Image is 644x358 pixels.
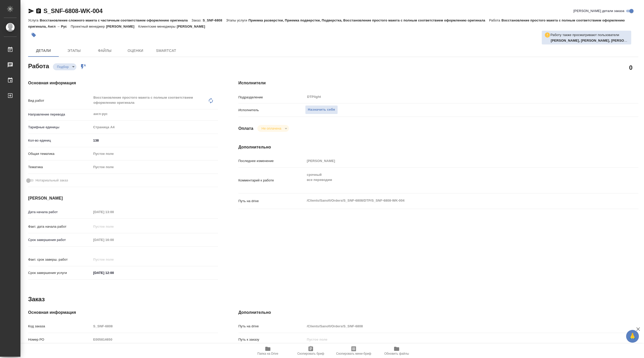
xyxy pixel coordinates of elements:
[93,165,212,170] div: Пустое поле
[28,257,91,262] p: Факт. срок заверш. работ
[91,208,136,216] input: Пустое поле
[91,256,136,263] input: Пустое поле
[336,352,371,355] span: Скопировать мини-бриф
[36,8,42,14] button: Скопировать ссылку
[43,7,102,14] a: S_SNF-6808-WK-004
[28,295,45,303] h2: Заказ
[154,48,178,54] span: SmartCat
[91,123,218,132] div: Страница А4
[375,344,418,358] button: Обновить файлы
[91,236,136,244] input: Пустое поле
[238,158,305,164] p: Последнее изменение
[28,8,34,14] button: Скопировать ссылку для ЯМессенджера
[28,61,49,70] h2: Работа
[226,18,249,22] p: Этапы услуги
[28,210,91,215] p: Дата начала работ
[238,144,638,150] h4: Дополнительно
[28,224,91,229] p: Факт. дата начала работ
[93,48,117,54] span: Файлы
[28,337,91,342] p: Номер РО
[62,48,86,54] span: Этапы
[53,63,76,70] div: Подбор
[489,18,502,22] p: Работа
[238,95,305,100] p: Подразделение
[91,149,218,158] div: Пустое поле
[573,8,624,14] span: [PERSON_NAME] детали заказа
[28,324,91,329] p: Код заказа
[238,125,254,132] h4: Оплата
[71,25,106,28] p: Проектный менеджер
[28,151,91,156] p: Общая тематика
[297,352,324,355] span: Скопировать бриф
[248,18,489,22] p: Приемка разверстки, Приемка подверстки, Подверстка, Восстановление простого макета с полным соотв...
[28,309,218,316] h4: Основная информация
[332,344,375,358] button: Скопировать мини-бриф
[308,107,335,113] span: Назначить себя
[31,48,56,54] span: Детали
[203,18,226,22] p: S_SNF-6808
[28,270,91,275] p: Срок завершения услуги
[28,138,91,143] p: Кол-во единиц
[384,352,409,355] span: Обновить файлы
[28,237,91,242] p: Срок завершения работ
[91,336,218,343] input: Пустое поле
[257,352,278,355] span: Папка на Drive
[238,309,638,316] h4: Дополнительно
[551,38,629,43] p: Петрова Валерия, Васильева Наталья, Гусельников Роман
[257,125,289,132] div: Подбор
[305,105,338,114] button: Назначить себя
[246,344,289,358] button: Папка на Drive
[238,80,638,86] h4: Исполнители
[551,39,639,42] b: [PERSON_NAME], [PERSON_NAME], [PERSON_NAME]
[305,157,605,165] input: Пустое поле
[550,32,619,38] p: Работу также просматривают пользователи
[177,25,209,28] p: [PERSON_NAME]
[628,331,637,342] span: 🙏
[238,337,305,342] p: Путь к заказу
[28,165,91,170] p: Тематика
[238,178,305,183] p: Комментарий к работе
[289,344,332,358] button: Скопировать бриф
[91,163,218,171] div: Пустое поле
[106,25,138,28] p: [PERSON_NAME]
[28,195,218,201] h4: [PERSON_NAME]
[626,330,639,343] button: 🙏
[305,170,605,189] textarea: срочный все переводим
[40,18,191,22] p: Восстановление сложного макета с частичным соответствием оформлению оригинала
[28,80,218,86] h4: Основная информация
[238,108,305,113] p: Исполнитель
[238,324,305,329] p: Путь на drive
[138,25,177,28] p: Клиентские менеджеры
[260,126,283,131] button: Не оплачена
[91,137,218,144] input: ✎ Введи что-нибудь
[123,48,148,54] span: Оценки
[28,29,39,41] button: Добавить тэг
[91,223,136,230] input: Пустое поле
[91,269,136,276] input: ✎ Введи что-нибудь
[91,322,218,330] input: Пустое поле
[36,178,68,183] span: Нотариальный заказ
[28,112,91,117] p: Направление перевода
[305,336,605,343] input: Пустое поле
[93,151,212,156] div: Пустое поле
[28,125,91,130] p: Тарифные единицы
[629,63,632,72] h2: 0
[55,65,70,69] button: Подбор
[192,18,203,22] p: Заказ:
[305,196,605,205] textarea: /Clients/Sanofi/Orders/S_SNF-6808/DTP/S_SNF-6808-WK-004
[305,322,605,330] input: Пустое поле
[238,199,305,204] p: Путь на drive
[28,18,40,22] p: Услуга
[28,98,91,103] p: Вид работ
